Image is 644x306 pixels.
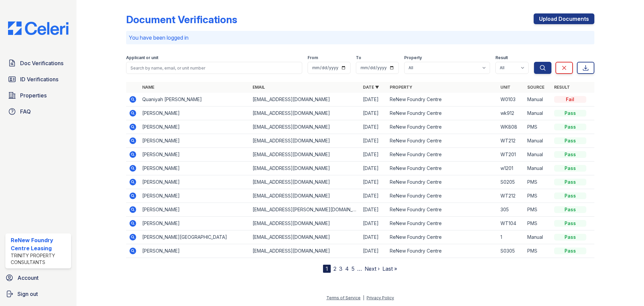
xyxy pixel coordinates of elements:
td: [PERSON_NAME][GEOGRAPHIC_DATA] [140,230,250,244]
div: Pass [554,206,586,213]
td: [PERSON_NAME] [140,175,250,189]
td: [DATE] [360,189,387,203]
a: FAQ [5,105,71,118]
span: … [357,265,362,273]
span: FAQ [20,107,31,116]
div: Pass [554,220,586,227]
td: [DATE] [360,148,387,162]
td: PMS [525,217,551,230]
td: ReNew Foundry Centre [387,106,497,120]
div: Pass [554,165,586,172]
td: wk912 [498,106,525,120]
div: 1 [323,265,331,273]
a: Unit [500,85,511,90]
td: ReNew Foundry Centre [387,120,497,134]
a: Terms of Service [326,295,361,300]
span: Account [17,274,39,282]
td: [PERSON_NAME] [140,106,250,120]
p: You have been logged in [129,34,592,42]
td: [PERSON_NAME] [140,162,250,175]
td: 1 [498,230,525,244]
td: ReNew Foundry Centre [387,230,497,244]
td: [PERSON_NAME] [140,189,250,203]
td: [DATE] [360,120,387,134]
a: Upload Documents [534,13,594,24]
td: WT104 [498,217,525,230]
a: 2 [333,265,336,272]
td: WK808 [498,120,525,134]
div: Trinity Property Consultants [11,252,68,266]
td: [PERSON_NAME] [140,134,250,148]
a: Property [390,85,412,90]
td: [DATE] [360,162,387,175]
a: ID Verifications [5,73,71,86]
td: ReNew Foundry Centre [387,148,497,162]
div: Fail [554,96,586,103]
td: Manual [525,162,551,175]
td: [PERSON_NAME] [140,203,250,217]
td: w1201 [498,162,525,175]
td: ReNew Foundry Centre [387,93,497,106]
label: From [308,55,318,60]
td: [DATE] [360,230,387,244]
td: ReNew Foundry Centre [387,203,497,217]
td: [EMAIL_ADDRESS][DOMAIN_NAME] [250,175,360,189]
label: Property [404,55,422,60]
a: Account [3,271,74,285]
input: Search by name, email, or unit number [126,62,302,74]
td: [DATE] [360,175,387,189]
td: [PERSON_NAME] [140,217,250,230]
a: Date ▼ [363,85,379,90]
td: [PERSON_NAME] [140,148,250,162]
a: Name [142,85,154,90]
td: PMS [525,120,551,134]
div: Pass [554,124,586,130]
td: Manual [525,148,551,162]
td: [DATE] [360,106,387,120]
a: Next › [365,265,380,272]
a: 5 [352,265,355,272]
td: Manual [525,93,551,106]
div: Pass [554,179,586,185]
td: Manual [525,134,551,148]
td: S0305 [498,244,525,258]
img: CE_Logo_Blue-a8612792a0a2168367f1c8372b55b34899dd931a85d93a1a3d3e32e68fde9ad4.png [3,21,74,35]
a: Doc Verifications [5,56,71,70]
td: [PERSON_NAME] [140,244,250,258]
div: Document Verifications [126,13,237,26]
td: [PERSON_NAME] [140,120,250,134]
td: [EMAIL_ADDRESS][DOMAIN_NAME] [250,93,360,106]
td: [EMAIL_ADDRESS][DOMAIN_NAME] [250,230,360,244]
td: Manual [525,106,551,120]
span: ID Verifications [20,75,58,83]
div: Pass [554,192,586,199]
td: [EMAIL_ADDRESS][DOMAIN_NAME] [250,162,360,175]
td: ReNew Foundry Centre [387,189,497,203]
td: [EMAIL_ADDRESS][DOMAIN_NAME] [250,148,360,162]
td: WT212 [498,189,525,203]
a: Result [554,85,570,90]
td: ReNew Foundry Centre [387,217,497,230]
span: Properties [20,91,47,99]
a: Email [253,85,265,90]
a: 3 [339,265,342,272]
button: Sign out [3,287,74,301]
div: Pass [554,234,586,241]
span: Sign out [17,290,38,298]
td: ReNew Foundry Centre [387,134,497,148]
td: ReNew Foundry Centre [387,244,497,258]
td: [DATE] [360,93,387,106]
div: | [363,295,364,300]
td: [DATE] [360,203,387,217]
td: ReNew Foundry Centre [387,162,497,175]
td: [EMAIL_ADDRESS][PERSON_NAME][DOMAIN_NAME] [250,203,360,217]
td: [EMAIL_ADDRESS][DOMAIN_NAME] [250,189,360,203]
td: [EMAIL_ADDRESS][DOMAIN_NAME] [250,244,360,258]
td: S0205 [498,175,525,189]
div: Pass [554,137,586,144]
a: Last » [382,265,397,272]
td: PMS [525,244,551,258]
a: Properties [5,89,71,102]
div: Pass [554,110,586,117]
td: [EMAIL_ADDRESS][DOMAIN_NAME] [250,120,360,134]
